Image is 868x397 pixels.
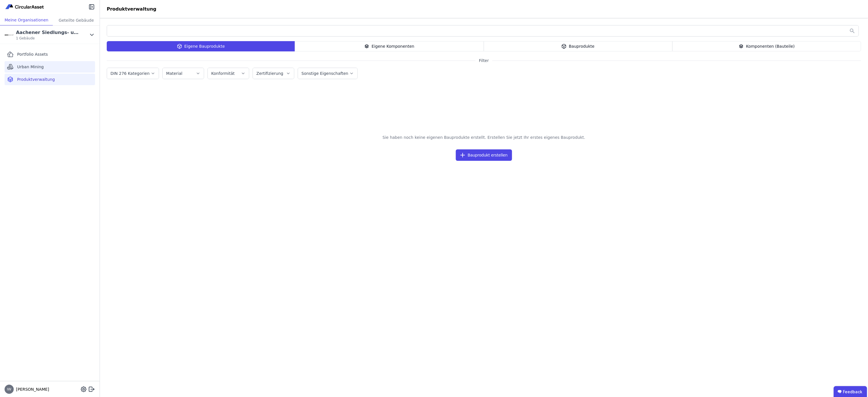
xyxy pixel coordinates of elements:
div: Eigene Komponenten [295,41,484,51]
span: [PERSON_NAME] [14,386,49,392]
div: Bauprodukte [484,41,672,51]
span: Filter [476,58,492,63]
div: Aachener Siedlungs- und Wohnungsgesellschaft mbH [16,29,82,36]
span: Portfolio Assets [17,51,48,57]
span: 1 Gebäude [16,36,82,41]
span: IW [7,388,11,391]
button: Zertifizierung [253,68,294,79]
div: Geteilte Gebäude [53,15,100,25]
label: DIN 276 Kategorien [110,71,151,76]
button: Bauprodukt erstellen [456,149,512,161]
button: Material [163,68,204,79]
span: Sie haben noch keine eigenen Bauprodukte erstellt. Erstellen Sie jetzt Ihr erstes eigenes Bauprod... [378,130,590,145]
label: Zertifizierung [256,71,284,76]
img: Concular [5,3,45,10]
button: DIN 276 Kategorien [107,68,159,79]
label: Material [166,71,184,76]
label: Sonstige Eigenschaften [301,71,349,76]
label: Konformität [211,71,236,76]
div: Komponenten (Bauteile) [672,41,861,51]
span: Produktverwaltung [17,77,55,82]
button: Konformität [208,68,249,79]
div: Eigene Bauprodukte [107,41,295,51]
span: Urban Mining [17,64,44,70]
img: Aachener Siedlungs- und Wohnungsgesellschaft mbH [5,30,14,39]
div: Produktverwaltung [100,6,163,13]
button: Sonstige Eigenschaften [298,68,357,79]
